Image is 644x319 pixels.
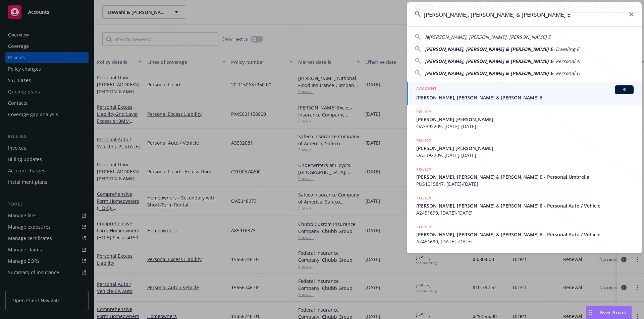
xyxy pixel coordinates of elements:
span: A2451690, [DATE]-[DATE] [416,209,634,216]
span: OA3392209, [DATE]-[DATE] [416,123,634,130]
span: [PERSON_NAME], [PERSON_NAME] & [PERSON_NAME] E - Personal Umbrella [416,173,634,180]
a: POLICY[PERSON_NAME] [PERSON_NAME]OA3392209, [DATE]-[DATE] [407,134,642,162]
span: - Personal A [553,58,580,64]
span: OA3392209, [DATE]-[DATE] [416,152,634,159]
h5: POLICY [416,108,432,115]
h5: POLICY [416,195,432,202]
span: [PERSON_NAME], [PERSON_NAME] & [PERSON_NAME] E - Personal Auto / Vehicle [416,202,634,209]
span: [PERSON_NAME], [PERSON_NAME] & [PERSON_NAME] E [425,58,553,64]
span: [PERSON_NAME], [PERSON_NAME] & [PERSON_NAME] E [425,70,553,76]
span: N [425,34,429,40]
span: - Dwelling F [553,46,579,52]
a: POLICY[PERSON_NAME], [PERSON_NAME] & [PERSON_NAME] E - Personal UmbrellaPUS1015847, [DATE]-[DATE] [407,162,642,191]
span: A2451690, [DATE]-[DATE] [416,238,634,245]
h5: POLICY [416,166,432,173]
a: ACCOUNTBI[PERSON_NAME], [PERSON_NAME] & [PERSON_NAME] E [407,82,642,105]
span: - Personal U [553,70,580,76]
a: POLICY[PERSON_NAME], [PERSON_NAME] & [PERSON_NAME] E - Personal Auto / VehicleA2451690, [DATE]-[D... [407,220,642,249]
h5: POLICY [416,137,432,144]
span: BI [618,87,631,93]
div: Drag to move [586,306,594,319]
button: Nova Assist [586,306,632,319]
span: [PERSON_NAME], [PERSON_NAME], [PERSON_NAME] E [429,34,551,40]
h5: POLICY [416,224,432,230]
input: Search... [407,2,642,26]
span: [PERSON_NAME], [PERSON_NAME] & [PERSON_NAME] E [416,94,634,101]
span: [PERSON_NAME] [PERSON_NAME] [416,145,634,152]
h5: ACCOUNT [416,85,437,93]
span: [PERSON_NAME], [PERSON_NAME] & [PERSON_NAME] E [425,46,553,52]
span: Nova Assist [600,309,626,315]
a: POLICY[PERSON_NAME] [PERSON_NAME]OA3392209, [DATE]-[DATE] [407,105,642,134]
a: POLICY[PERSON_NAME], [PERSON_NAME] & [PERSON_NAME] E - Personal Auto / VehicleA2451690, [DATE]-[D... [407,191,642,220]
span: [PERSON_NAME], [PERSON_NAME] & [PERSON_NAME] E - Personal Auto / Vehicle [416,231,634,238]
span: PUS1015847, [DATE]-[DATE] [416,180,634,187]
span: [PERSON_NAME] [PERSON_NAME] [416,116,634,123]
